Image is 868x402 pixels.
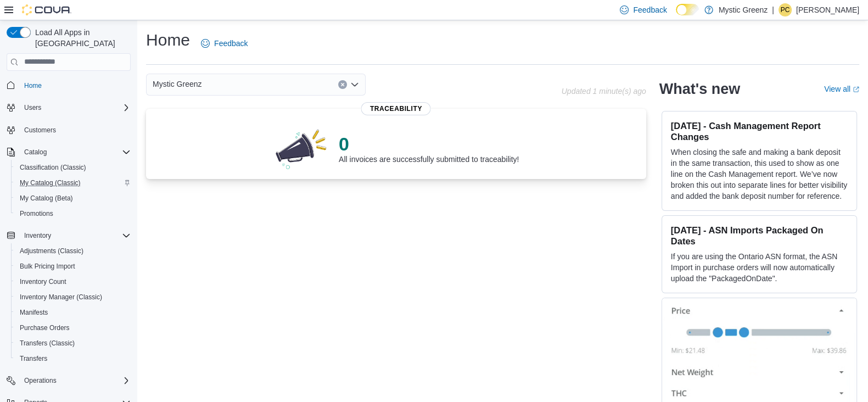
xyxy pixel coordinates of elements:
button: Customers [2,122,135,138]
button: Users [2,100,135,115]
span: Bulk Pricing Import [15,260,131,273]
span: Classification (Classic) [15,161,131,174]
button: Transfers (Classic) [11,336,135,351]
span: Transfers (Classic) [20,339,75,348]
p: Mystic Greenz [719,3,768,16]
span: Inventory Count [20,277,66,286]
a: My Catalog (Beta) [15,192,77,205]
span: Inventory [20,229,131,242]
span: Feedback [633,4,667,15]
p: [PERSON_NAME] [796,3,859,16]
span: Promotions [15,207,131,220]
a: Customers [20,124,60,137]
a: Feedback [197,32,252,54]
a: Home [20,79,46,92]
span: My Catalog (Beta) [15,192,131,205]
span: Purchase Orders [15,321,131,334]
button: Inventory Count [11,274,135,289]
a: Bulk Pricing Import [15,260,80,273]
p: If you are using the Ontario ASN format, the ASN Import in purchase orders will now automatically... [671,251,848,284]
button: Manifests [11,305,135,320]
span: Users [20,101,131,114]
button: Inventory [20,229,55,242]
span: Users [24,103,41,112]
a: My Catalog (Classic) [15,176,85,189]
span: Transfers [20,354,47,363]
span: Inventory [24,231,51,240]
button: My Catalog (Classic) [11,175,135,191]
a: Inventory Count [15,275,71,288]
h2: What's new [659,80,740,98]
div: All invoices are successfully submitted to traceability! [339,133,519,164]
button: Promotions [11,206,135,221]
span: My Catalog (Classic) [15,176,131,189]
span: Adjustments (Classic) [15,244,131,258]
button: Inventory [2,228,135,243]
a: Classification (Classic) [15,161,91,174]
button: Inventory Manager (Classic) [11,289,135,305]
img: Cova [22,4,71,15]
a: Adjustments (Classic) [15,244,88,258]
a: Transfers (Classic) [15,337,79,350]
button: Catalog [2,144,135,160]
p: 0 [339,133,519,155]
a: Purchase Orders [15,321,74,334]
p: Updated 1 minute(s) ago [562,87,646,96]
span: Transfers (Classic) [15,337,131,350]
h3: [DATE] - ASN Imports Packaged On Dates [671,225,848,247]
span: Home [24,81,42,90]
div: Phillip Coleman [779,3,792,16]
button: Bulk Pricing Import [11,259,135,274]
svg: External link [853,86,859,93]
span: Inventory Manager (Classic) [20,293,102,302]
h1: Home [146,29,190,51]
button: Operations [20,374,61,387]
button: Operations [2,373,135,388]
span: Traceability [361,102,431,115]
p: When closing the safe and making a bank deposit in the same transaction, this used to show as one... [671,147,848,202]
span: Customers [20,123,131,137]
h3: [DATE] - Cash Management Report Changes [671,120,848,142]
a: Manifests [15,306,52,319]
a: Transfers [15,352,52,365]
span: Manifests [15,306,131,319]
button: Adjustments (Classic) [11,243,135,259]
span: Adjustments (Classic) [20,247,83,255]
a: View allExternal link [824,85,859,93]
span: Manifests [20,308,48,317]
p: | [772,3,774,16]
button: Open list of options [350,80,359,89]
a: Promotions [15,207,58,220]
button: Clear input [338,80,347,89]
span: Promotions [20,209,53,218]
span: Purchase Orders [20,323,70,332]
span: Transfers [15,352,131,365]
span: Catalog [20,146,131,159]
button: Catalog [20,146,51,159]
span: Inventory Count [15,275,131,288]
button: Purchase Orders [11,320,135,336]
span: Inventory Manager (Classic) [15,291,131,304]
button: My Catalog (Beta) [11,191,135,206]
span: Classification (Classic) [20,163,86,172]
span: Dark Mode [676,15,676,16]
span: Catalog [24,148,47,157]
button: Users [20,101,46,114]
img: 0 [273,126,330,170]
span: My Catalog (Classic) [20,178,81,187]
span: Customers [24,126,56,135]
button: Classification (Classic) [11,160,135,175]
span: Operations [24,376,57,385]
span: Load All Apps in [GEOGRAPHIC_DATA] [31,27,131,49]
span: My Catalog (Beta) [20,194,73,203]
span: Home [20,79,131,92]
input: Dark Mode [676,4,699,15]
button: Transfers [11,351,135,366]
span: Bulk Pricing Import [20,262,75,271]
span: Feedback [214,38,248,49]
a: Inventory Manager (Classic) [15,291,107,304]
button: Home [2,77,135,93]
span: Mystic Greenz [153,77,201,91]
span: Operations [20,374,131,387]
span: PC [781,3,790,16]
